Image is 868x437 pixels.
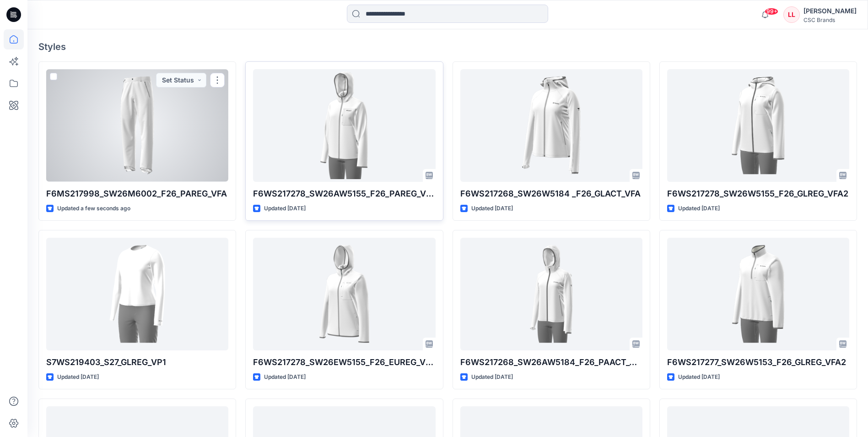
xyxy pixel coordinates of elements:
[264,372,306,382] p: Updated [DATE]
[667,69,849,181] a: F6WS217278_SW26W5155_F26_GLREG_VFA2
[471,204,513,213] p: Updated [DATE]
[460,69,642,181] a: F6WS217268_SW26W5184 _F26_GLACT_VFA
[57,204,130,213] p: Updated a few seconds ago
[678,204,720,213] p: Updated [DATE]
[803,5,857,16] div: [PERSON_NAME]
[253,69,435,181] a: F6WS217278_SW26AW5155_F26_PAREG_VFA2
[253,187,435,200] p: F6WS217278_SW26AW5155_F26_PAREG_VFA2
[38,41,857,52] h4: Styles
[803,16,857,23] div: CSC Brands
[783,6,800,23] div: LL
[46,356,228,369] p: S7WS219403_S27_GLREG_VP1
[460,356,642,369] p: F6WS217268_SW26AW5184_F26_PAACT_VFA
[471,372,513,382] p: Updated [DATE]
[264,204,306,213] p: Updated [DATE]
[46,238,228,350] a: S7WS219403_S27_GLREG_VP1
[678,372,720,382] p: Updated [DATE]
[765,8,778,15] span: 99+
[667,187,849,200] p: F6WS217278_SW26W5155_F26_GLREG_VFA2
[460,238,642,350] a: F6WS217268_SW26AW5184_F26_PAACT_VFA
[57,372,99,382] p: Updated [DATE]
[46,187,228,200] p: F6MS217998_SW26M6002_F26_PAREG_VFA
[253,238,435,350] a: F6WS217278_SW26EW5155_F26_EUREG_VFA2
[253,356,435,369] p: F6WS217278_SW26EW5155_F26_EUREG_VFA2
[667,356,849,369] p: F6WS217277_SW26W5153_F26_GLREG_VFA2
[46,69,228,181] a: F6MS217998_SW26M6002_F26_PAREG_VFA
[667,238,849,350] a: F6WS217277_SW26W5153_F26_GLREG_VFA2
[460,187,642,200] p: F6WS217268_SW26W5184 _F26_GLACT_VFA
